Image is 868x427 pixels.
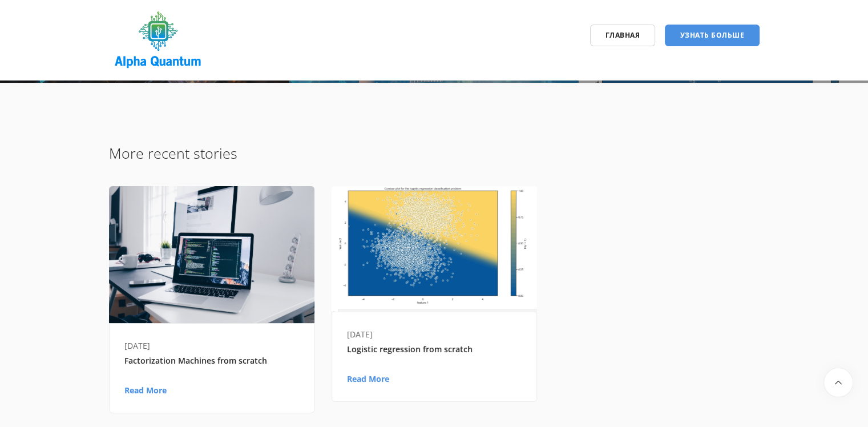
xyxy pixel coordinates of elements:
[109,7,208,73] img: логотип
[124,353,299,368] a: Factorization Machines from scratch
[347,342,522,357] a: Logistic regression from scratch
[124,340,150,351] span: [DATE]
[605,30,640,40] ya-tr-span: Главная
[347,373,389,384] a: Read More
[347,329,373,340] span: [DATE]
[665,25,760,46] a: Узнать больше
[590,25,655,46] a: Главная
[124,385,167,396] a: Read More
[680,30,745,40] ya-tr-span: Узнать больше
[109,143,760,164] h3: More recent stories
